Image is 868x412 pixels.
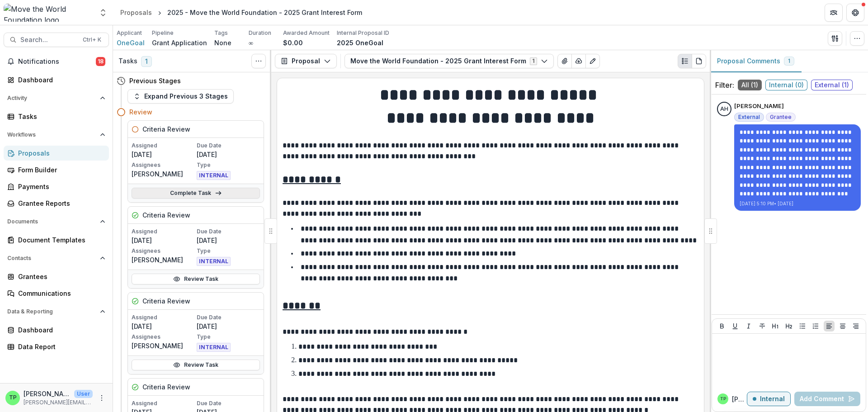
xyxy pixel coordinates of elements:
[797,321,808,331] button: Bullet List
[788,58,790,64] span: 1
[4,322,109,337] a: Dashboard
[18,272,102,281] div: Grantees
[142,296,190,306] h5: Criteria Review
[283,38,303,47] p: $0.00
[717,321,727,331] button: Bold
[132,322,195,331] p: [DATE]
[142,210,190,220] h5: Criteria Review
[24,398,93,407] p: [PERSON_NAME][EMAIL_ADDRESS][DOMAIN_NAME]
[811,80,853,90] span: External ( 1 )
[4,33,109,47] button: Search...
[120,8,152,17] div: Proposals
[18,148,102,158] div: Proposals
[4,251,109,265] button: Open Contacts
[770,114,792,120] span: Grantee
[197,322,260,331] p: [DATE]
[738,114,760,120] span: External
[142,124,190,134] h5: Criteria Review
[20,36,77,44] span: Search...
[132,169,195,179] p: [PERSON_NAME]
[197,257,231,266] span: INTERNAL
[214,29,228,37] p: Tags
[96,57,105,66] span: 18
[4,214,109,229] button: Open Documents
[132,274,260,284] a: Review Task
[275,54,337,68] button: Proposal
[18,182,102,191] div: Payments
[7,308,96,315] span: Data & Reporting
[141,56,152,67] span: 1
[249,38,253,47] p: ∞
[197,161,260,169] p: Type
[197,399,260,407] p: Due Date
[81,35,103,45] div: Ctrl + K
[7,132,96,138] span: Workflows
[7,218,96,225] span: Documents
[117,29,142,37] p: Applicant
[197,171,231,180] span: INTERNAL
[4,196,109,211] a: Grantee Reports
[4,339,109,354] a: Data Report
[132,236,195,245] p: [DATE]
[18,342,102,351] div: Data Report
[132,142,195,150] p: Assigned
[132,150,195,159] p: [DATE]
[132,341,195,350] p: [PERSON_NAME]
[18,199,102,208] div: Grantee Reports
[4,162,109,177] a: Form Builder
[152,29,174,37] p: Pipeline
[765,80,807,90] span: Internal ( 0 )
[4,4,93,22] img: Move the World Foundation logo
[7,255,96,261] span: Contacts
[18,325,102,335] div: Dashboard
[142,382,190,392] h5: Criteria Review
[738,80,762,90] span: All ( 1 )
[747,392,791,406] button: Internal
[197,150,260,159] p: [DATE]
[18,112,102,121] div: Tasks
[129,107,152,117] h4: Review
[757,321,768,331] button: Strike
[337,38,383,47] p: 2025 OneGoal
[132,333,195,341] p: Assignees
[132,399,195,407] p: Assigned
[18,289,102,298] div: Communications
[837,321,848,331] button: Align Center
[18,235,102,245] div: Document Templates
[74,390,93,398] p: User
[18,75,102,85] div: Dashboard
[283,29,330,37] p: Awarded Amount
[810,321,821,331] button: Ordered List
[197,247,260,255] p: Type
[117,6,156,19] a: Proposals
[251,54,266,68] button: Toggle View Cancelled Tasks
[129,76,181,85] h4: Previous Stages
[152,38,207,47] p: Grant Application
[846,4,864,22] button: Get Help
[24,389,71,398] p: [PERSON_NAME]
[850,321,861,331] button: Align Right
[734,102,784,111] p: [PERSON_NAME]
[214,38,231,47] p: None
[825,4,843,22] button: Partners
[4,128,109,142] button: Open Workflows
[344,54,554,68] button: Move the World Foundation - 2025 Grant Interest Form1
[585,54,600,68] button: Edit as form
[197,142,260,150] p: Due Date
[692,54,706,68] button: PDF view
[117,38,145,47] a: OneGoal
[132,227,195,236] p: Assigned
[4,109,109,124] a: Tasks
[249,29,271,37] p: Duration
[9,395,17,401] div: Tom Pappas
[18,58,96,66] span: Notifications
[4,146,109,161] a: Proposals
[710,50,802,72] button: Proposal Comments
[97,4,109,22] button: Open entity switcher
[197,313,260,322] p: Due Date
[4,54,109,69] button: Notifications18
[720,106,728,112] div: Andrew Hutner
[4,304,109,319] button: Open Data & Reporting
[730,321,741,331] button: Underline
